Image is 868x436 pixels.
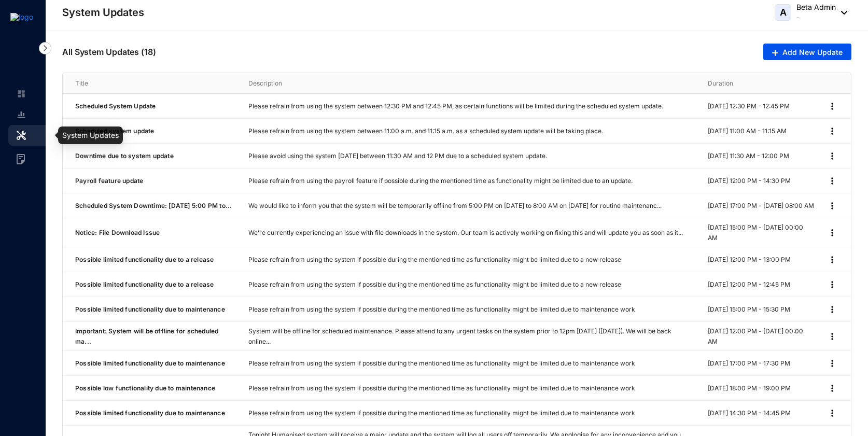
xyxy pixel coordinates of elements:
[17,154,25,164] img: invoices-unselected.35f5568a6b49964eda22.svg
[10,13,33,21] img: logo
[708,358,815,369] p: [DATE] 17:00 PM - 17:30 PM
[75,177,143,185] span: Payroll feature update
[780,8,787,17] span: A
[827,176,837,186] img: more.27664ee4a8faa814348e188645a3c1fc.svg
[248,229,683,236] span: We’re currently experiencing an issue with file downloads in the system. Our team is actively wor...
[763,44,851,60] button: Add New Update
[248,102,663,110] span: Please refrain from using the system between 12:30 PM and 12:45 PM, as certain functions will be ...
[62,46,156,58] p: All System Updates ( 18 )
[708,255,815,265] p: [DATE] 12:00 PM - 13:00 PM
[708,176,815,186] p: [DATE] 12:00 PM - 14:30 PM
[708,279,815,290] p: [DATE] 12:00 PM - 12:45 PM
[17,89,26,99] img: home-unselected.a29eae3204392db15eaf.svg
[248,280,621,288] span: Please refrain from using the system if possible during the mentioned time as functionality might...
[695,73,815,94] th: Duration
[8,104,33,125] li: Reports
[827,126,837,136] img: more.27664ee4a8faa814348e188645a3c1fc.svg
[8,83,33,104] li: Super Admin
[75,256,214,263] span: Possible limited functionality due to a release
[63,73,236,94] th: Title
[236,73,695,94] th: Description
[827,331,837,342] img: more.27664ee4a8faa814348e188645a3c1fc.svg
[248,409,635,417] span: Please refrain from using the system if possible during the mentioned time as functionality might...
[827,408,837,418] img: more.27664ee4a8faa814348e188645a3c1fc.svg
[248,202,662,209] span: We would like to inform you that the system will be temporarily offline from 5:00 PM on [DATE] to...
[248,384,635,392] span: Please refrain from using the system if possible during the mentioned time as functionality might...
[75,202,232,209] span: Scheduled System Downtime: [DATE] 5:00 PM to...
[17,110,26,119] img: report-unselected.e6a6b4230fc7da01f883.svg
[75,305,225,313] span: Possible limited functionality due to maintenance
[75,229,160,236] span: Notice: File Download Issue
[708,101,815,111] p: [DATE] 12:30 PM - 12:45 PM
[75,152,174,160] span: Downtime due to system update
[827,228,837,238] img: more.27664ee4a8faa814348e188645a3c1fc.svg
[248,152,547,160] span: Please avoid using the system [DATE] between 11:30 AM and 12 PM due to a scheduled system update.
[708,408,815,418] p: [DATE] 14:30 PM - 14:45 PM
[75,327,218,345] span: Important: System will be offline for scheduled ma...
[836,11,847,15] img: dropdown-black.8e83cc76930a90b1a4fdb6d089b7bf3a.svg
[708,222,815,243] p: [DATE] 15:00 PM - [DATE] 00:00 AM
[772,50,778,56] img: plus-white.7e07c6ac53a58cfa577907f95fa16516.svg
[708,383,815,393] p: [DATE] 18:00 PM - 19:00 PM
[248,177,633,185] span: Please refrain from using the payroll feature if possible during the mentioned time as functional...
[39,42,51,54] img: nav-icon-right.af6afadce00d159da59955279c43614e.svg
[708,151,815,161] p: [DATE] 11:30 AM - 12:00 PM
[8,125,52,146] li: System Updates
[75,359,225,367] span: Possible limited functionality due to maintenance
[708,126,815,136] p: [DATE] 11:00 AM - 11:15 AM
[75,102,156,110] span: Scheduled System Update
[75,409,225,417] span: Possible limited functionality due to maintenance
[796,12,836,23] p: -
[827,358,837,369] img: more.27664ee4a8faa814348e188645a3c1fc.svg
[708,201,815,211] p: [DATE] 17:00 PM - [DATE] 08:00 AM
[75,384,215,392] span: Possible low functionality due to maintenance
[827,304,837,315] img: more.27664ee4a8faa814348e188645a3c1fc.svg
[827,201,837,211] img: more.27664ee4a8faa814348e188645a3c1fc.svg
[62,5,144,20] p: System Updates
[248,305,635,313] span: Please refrain from using the system if possible during the mentioned time as functionality might...
[708,326,815,347] p: [DATE] 12:00 PM - [DATE] 00:00 AM
[827,383,837,393] img: more.27664ee4a8faa814348e188645a3c1fc.svg
[75,127,155,135] span: Scheduled system update
[708,304,815,315] p: [DATE] 15:00 PM - 15:30 PM
[796,2,836,12] p: Beta Admin
[248,327,671,345] span: System will be offline for scheduled maintenance. Please attend to any urgent tasks on the system...
[248,127,603,135] span: Please refrain from using the system between 11:00 a.m. and 11:15 a.m. as a scheduled system upda...
[782,47,843,58] span: Add New Update
[827,279,837,290] img: more.27664ee4a8faa814348e188645a3c1fc.svg
[827,151,837,161] img: more.27664ee4a8faa814348e188645a3c1fc.svg
[248,359,635,367] span: Please refrain from using the system if possible during the mentioned time as functionality might...
[827,101,837,111] img: more.27664ee4a8faa814348e188645a3c1fc.svg
[248,256,621,263] span: Please refrain from using the system if possible during the mentioned time as functionality might...
[17,131,26,140] img: system-update.84bd0911a8f9c6bdd84d.svg
[827,255,837,265] img: more.27664ee4a8faa814348e188645a3c1fc.svg
[75,280,214,288] span: Possible limited functionality due to a release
